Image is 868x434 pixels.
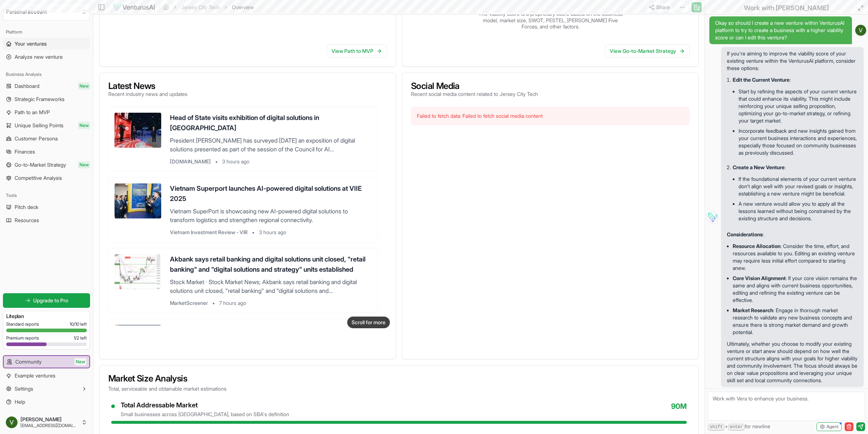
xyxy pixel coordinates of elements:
a: View Path to MVP [327,44,387,58]
span: • [215,158,218,165]
span: New [78,122,90,129]
li: Incorporate feedback and new insights gained from your current business interactions and experien... [739,126,858,158]
strong: Edit the Current Venture [733,77,790,83]
span: Your ventures [15,40,47,47]
p: Recent industry news and updates [108,90,187,98]
span: Agent [826,424,838,430]
a: Akbank says retail banking and digital solutions unit closed, "retail banking" and "digital solut... [108,248,378,313]
p: : [733,76,858,84]
span: Analyze new venture [15,53,63,61]
span: Upgrade to Pro [33,297,68,304]
kbd: shift [708,424,725,431]
a: Customer Persona [3,133,90,144]
div: Platform [3,26,90,38]
span: Help [15,398,25,406]
strong: Core Vision Alignment [733,275,786,281]
span: Go-to-Market Strategy [15,161,66,168]
a: Finances [3,146,90,158]
a: Competitive Analysis [3,172,90,184]
h3: Infintech Designs Announces Service Availability for Full Stack Digital Solutions - Times-News - XPR [170,325,372,345]
h3: Head of State visits exhibition of digital solutions in [GEOGRAPHIC_DATA] [170,113,372,133]
span: 1 / 2 left [74,335,87,341]
h3: Social Media [411,82,538,90]
strong: Market Research [733,307,773,313]
h3: Lite plan [6,313,87,320]
p: If you're aiming to improve the viability score of your existing venture within the VenturusAI pl... [727,50,858,72]
div: Business Analysis [3,69,90,80]
p: Vietnam SuperPort is showcasing new AI-powered digital solutions to transform logistics and stren... [170,207,372,224]
span: Customer Persona [15,135,58,142]
li: Start by refining the aspects of your current venture that could enhance its viability. This migh... [739,86,858,126]
strong: Create a New Venture [733,164,784,170]
span: New [74,358,86,365]
span: Finances [15,148,35,155]
a: Vietnam Superport launches AI-powered digital solutions at VIIE 2025Vietnam SuperPort is showcasi... [108,177,378,242]
a: Infintech Designs Announces Service Availability for Full Stack Digital Solutions - Times-News - ... [108,319,378,384]
a: Go-to-Market StrategyNew [3,159,90,171]
div: Tools [3,190,90,201]
a: Head of State visits exhibition of digital solutions in [GEOGRAPHIC_DATA]President [PERSON_NAME] ... [108,106,378,171]
a: Analyze new venture [3,51,90,63]
h3: Market Size Analysis [108,374,690,383]
li: : Consider the time, effort, and resources available to you. Editing an existing venture may requ... [733,241,858,273]
a: Strategic Frameworks [3,93,90,105]
span: 90M [671,401,687,418]
img: Vera [706,211,718,223]
a: Example ventures [3,370,90,381]
div: Failed to fetch data: Failed to fetch social media content [411,106,690,125]
span: 3 hours ago [259,229,286,236]
div: small businesses across [GEOGRAPHIC_DATA], based on SBA's definition [121,411,289,418]
strong: Considerations [727,231,763,237]
span: MarketScreener [170,299,208,307]
a: DashboardNew [3,80,90,92]
span: Path to an MVP [15,109,50,116]
li: If the foundational elements of your current venture don't align well with your revised goals or ... [739,174,858,199]
span: New [78,161,90,168]
span: Community [15,358,42,365]
span: 10 / 10 left [70,321,87,327]
span: Vietnam Investment Review - VIR [170,229,248,236]
span: Resources [15,217,39,224]
span: Competitive Analysis [15,174,62,182]
a: Unique Selling PointsNew [3,120,90,131]
button: [PERSON_NAME][EMAIL_ADDRESS][DOMAIN_NAME] [3,414,90,431]
strong: Resource Allocation [733,243,780,249]
h3: Akbank says retail banking and digital solutions unit closed, "retail banking" and "digital solut... [170,254,372,275]
span: • [252,229,255,236]
a: Resources [3,214,90,226]
p: Stock Market · Stock Market News; Akbank says retail banking and digital solutions unit closed, "... [170,278,372,295]
span: [EMAIL_ADDRESS][DOMAIN_NAME] [20,423,78,429]
h3: Vietnam Superport launches AI-powered digital solutions at VIIE 2025 [170,183,372,204]
div: Total Addressable Market [121,401,289,410]
span: Strategic Frameworks [15,96,65,103]
span: Standard reports [6,321,39,327]
span: Dashboard [15,82,39,90]
span: 3 hours ago [222,158,249,165]
p: Recent social media content related to Jersey City Tech [411,90,538,98]
img: ACg8ocKruYYD_Bt-37oIXCiOWeYteC2nRSUD6LGuC9n1nc-YIAdH6a08=s96-c [6,416,18,428]
a: CommunityNew [4,356,89,368]
img: ACg8ocKruYYD_Bt-37oIXCiOWeYteC2nRSUD6LGuC9n1nc-YIAdH6a08=s96-c [855,25,866,36]
span: + for newline [708,423,770,431]
span: Premium reports [6,335,39,341]
li: : If your core vision remains the same and aligns with current business opportunities, editing an... [733,273,858,305]
span: [DOMAIN_NAME] [170,158,211,165]
h3: Latest News [108,82,187,90]
kbd: enter [728,424,745,431]
span: Pitch deck [15,204,38,211]
a: View Go-to-Market Strategy [605,44,690,58]
a: Help [3,396,90,408]
p: : [727,231,858,238]
span: Settings [15,385,33,392]
button: Agent [817,422,842,431]
li: A new venture would allow you to apply all the lessons learned without being constrained by the e... [739,199,858,224]
p: The viability score is a proprietary score based on the business model, market size, SWOT, PESTEL... [477,11,623,30]
p: Ultimately, whether you choose to modify your existing venture or start anew should depend on how... [727,340,858,384]
span: Okay so should I create a new venture within VenturusAI platform to try to create a business with... [715,19,846,41]
span: 7 hours ago [219,299,246,307]
a: Upgrade to Pro [3,293,90,308]
span: New [78,82,90,90]
span: • [212,299,215,307]
li: : Engage in thorough market research to validate any new business concepts and ensure there is st... [733,305,858,337]
p: : [733,164,858,171]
